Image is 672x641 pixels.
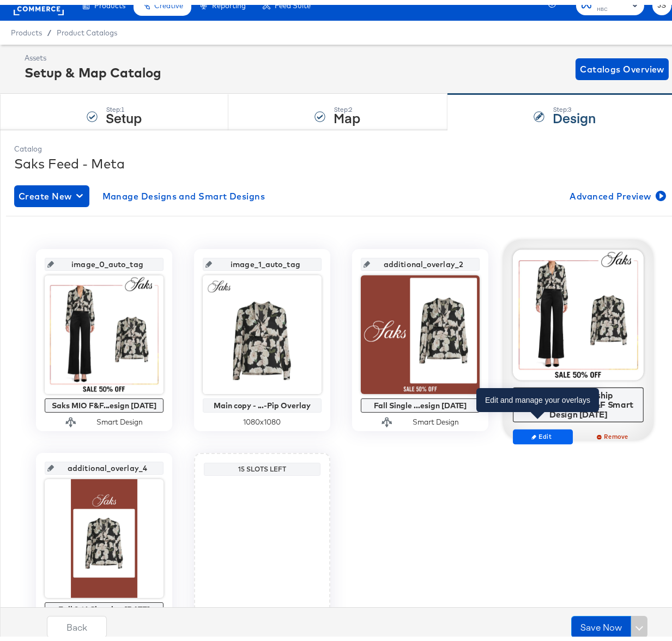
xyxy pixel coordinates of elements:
[98,180,270,202] button: Manage Designs and Smart Designs
[19,184,85,199] span: Create New
[203,412,322,422] div: 1080 x 1080
[14,149,668,168] div: Saks Feed - Meta
[25,58,161,77] div: Setup & Map Catalog
[334,104,360,122] strong: Map
[553,104,596,122] strong: Design
[96,412,143,422] div: Smart Design
[413,412,459,422] div: Smart Design
[14,180,89,202] button: Create New
[57,23,117,32] a: Product Catalogs
[553,101,596,108] div: Step: 3
[570,184,664,199] span: Advanced Preview
[106,101,142,108] div: Step: 1
[334,101,360,108] div: Step: 2
[47,396,161,405] div: Saks MIO F&F...esign [DATE]
[106,104,142,122] strong: Setup
[102,184,265,199] span: Manage Designs and Smart Designs
[25,48,161,58] div: Assets
[518,428,568,436] span: Edit
[576,53,669,75] button: Catalogs Overview
[513,425,573,440] button: Edit
[584,425,644,440] button: Remove
[207,460,318,469] div: 15 Slots Left
[14,139,668,149] div: Catalog
[47,611,107,633] button: Back
[597,1,628,9] span: HBC
[205,396,319,405] div: Main copy - ...-Pip Overlay
[565,180,668,202] button: Advanced Preview
[364,396,477,405] div: Fall Single ...esign [DATE]
[516,385,641,414] div: Saks Partnership [PERSON_NAME]&F Smart Design [DATE]
[42,23,57,32] span: /
[580,57,664,72] span: Catalogs Overview
[589,428,639,436] span: Remove
[571,611,631,633] button: Save Now
[11,23,42,32] span: Products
